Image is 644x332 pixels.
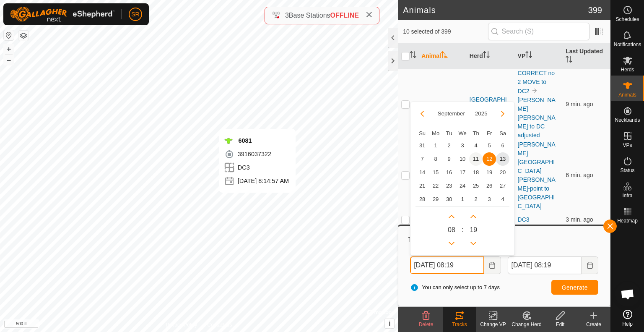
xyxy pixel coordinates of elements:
span: 10 [456,152,469,166]
td: 18 [469,166,483,179]
span: 10 selected of 399 [403,27,488,36]
span: Mo [432,130,439,136]
h2: Animals [403,5,588,15]
td: 21 [415,179,429,193]
span: 0 8 [448,225,455,235]
span: SR [131,10,139,19]
span: Heatmap [617,218,638,223]
span: Notifications [614,42,641,47]
button: Choose Date [582,256,598,274]
img: to [531,87,538,94]
div: [DATE] 8:14:57 AM [224,176,289,186]
p-button: Previous Minute [467,237,480,250]
p-button: Next Minute [467,210,480,223]
td: 24 [456,179,469,193]
button: Previous Month [415,107,429,120]
span: 13 [496,152,509,166]
td: 29 [429,193,442,206]
button: Generate [551,280,598,295]
span: 16 [442,166,456,179]
div: [GEOGRAPHIC_DATA] '25 [470,95,511,113]
td: 27 [496,179,509,193]
div: DC3 [224,162,289,173]
span: Schedules [615,17,639,22]
span: 23 [442,179,456,193]
div: 3916037322 [224,149,289,159]
span: Sep 13, 2025, 8:09 AM [566,101,593,107]
span: 6081 [238,137,252,144]
td: 6 [496,139,509,152]
td: 19 [483,166,496,179]
span: Help [622,322,633,327]
span: 22 [429,179,442,193]
button: Map Layers [18,31,29,41]
span: OFFLINE [330,12,359,19]
input: Search (S) [488,23,589,40]
span: Infra [622,193,632,198]
button: Choose Month [434,109,468,118]
span: Sa [499,130,506,136]
th: Herd [466,44,514,69]
td: 25 [469,179,483,193]
a: Contact Us [207,321,232,329]
td: 5 [483,139,496,152]
td: 20 [496,166,509,179]
span: 15 [429,166,442,179]
p-sorticon: Activate to sort [441,52,448,59]
span: 1 [421,100,425,109]
button: – [4,55,14,65]
td: 9 [442,152,456,166]
button: Reset Map [4,30,14,40]
td: 3 [483,193,496,206]
span: : [462,225,463,235]
a: [PERSON_NAME] [PERSON_NAME] to DC adjusted [518,97,556,139]
td: 1 [429,139,442,152]
p-sorticon: Activate to sort [410,52,416,59]
td: 8 [429,152,442,166]
div: Edit [543,321,577,328]
button: + [4,44,14,54]
span: You can only select up to 7 days [410,283,500,292]
span: Neckbands [615,118,640,123]
span: 28 [415,193,429,206]
span: Su [419,130,426,136]
th: Animal [418,44,466,69]
span: Fr [487,130,492,136]
td: 3 [456,139,469,152]
div: Open chat [615,282,640,307]
span: Generate [562,284,588,291]
p-button: Next Hour [445,210,458,223]
td: 30 [442,193,456,206]
td: 14 [415,166,429,179]
td: 17 [456,166,469,179]
span: 2 [442,139,456,152]
span: Tu [446,130,452,136]
label: To [508,248,598,256]
button: Next Month [496,107,509,120]
span: 4 [469,139,483,152]
span: 11 [469,152,483,166]
td: 7 [415,152,429,166]
a: DC3 [518,216,530,223]
span: Status [620,168,634,173]
a: [PERSON_NAME][GEOGRAPHIC_DATA][PERSON_NAME]-point to [GEOGRAPHIC_DATA] [518,141,556,209]
td: 12 [483,152,496,166]
td: 4 [496,193,509,206]
a: CORRECT no 2 MOVE to DC2 [518,70,555,94]
button: Choose Date [484,256,501,274]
